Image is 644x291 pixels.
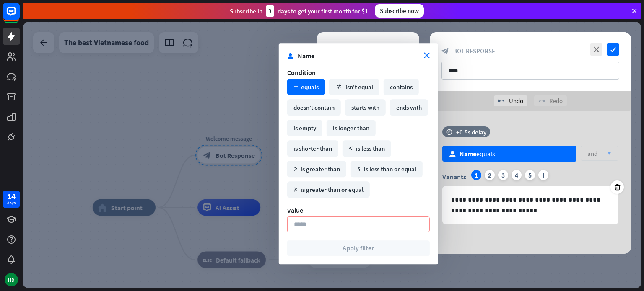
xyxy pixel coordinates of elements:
[460,149,495,158] div: equals
[7,193,16,200] div: 14
[456,128,486,136] div: +0.5s delay
[602,151,612,156] i: arrow_down
[287,99,341,116] div: doesn't contain
[293,188,298,192] i: math_greater_or_equal
[3,191,20,208] a: 14 days
[446,129,452,135] i: time
[498,98,505,104] i: undo
[293,85,298,89] i: math_equal
[7,200,16,206] div: days
[298,52,424,60] span: Name
[538,98,545,104] i: redo
[587,149,597,157] span: and
[512,170,522,180] div: 4
[5,273,18,286] div: HD
[287,53,293,59] i: user
[460,149,476,158] span: Name
[534,95,567,106] div: Redo
[349,147,353,151] i: math_less
[335,83,343,90] i: math_not_equal
[287,140,338,157] div: is shorter than
[287,79,325,95] div: equals
[345,99,386,116] div: starts with
[327,120,376,136] div: is longer than
[287,120,322,136] div: is empty
[441,47,449,55] i: block_bot_response
[442,173,466,181] span: Variants
[287,240,430,256] button: Apply filter
[424,53,430,59] i: close
[329,79,379,95] div: isn't equal
[538,170,548,180] i: plus
[390,99,428,116] div: ends with
[293,167,298,171] i: math_greater
[7,3,32,28] button: Open LiveChat chat widget
[357,167,361,171] i: math_less_or_equal
[590,43,602,56] i: close
[343,140,391,157] div: is less than
[485,170,495,180] div: 2
[471,170,481,180] div: 1
[453,47,495,55] span: Bot Response
[494,95,527,106] div: Undo
[287,206,430,214] div: Value
[287,181,370,198] div: is greater than or equal
[375,4,424,18] div: Subscribe now
[230,5,368,17] div: Subscribe in days to get your first month for $1
[525,170,535,180] div: 5
[351,161,423,177] div: is less than or equal
[266,5,274,17] div: 3
[287,68,430,77] div: Condition
[287,161,346,177] div: is greater than
[384,79,419,95] div: contains
[449,151,456,157] i: user
[607,43,619,56] i: check
[498,170,508,180] div: 3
